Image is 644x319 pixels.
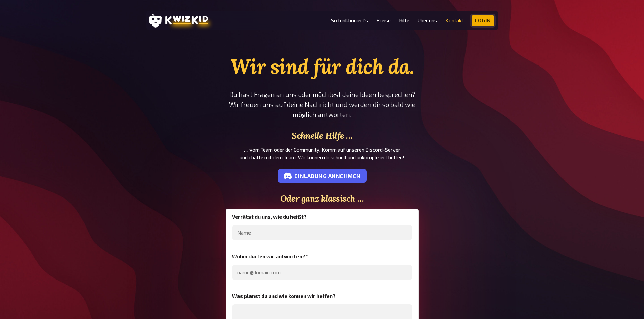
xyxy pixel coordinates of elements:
[472,15,494,26] a: Login
[376,18,391,23] a: Preise
[232,265,412,280] input: name@domain.com
[232,214,307,220] legend: Verrätst du uns, wie du heißt?
[418,18,437,23] a: Über uns
[445,18,463,23] a: Kontakt
[226,131,419,141] h3: Schnelle Hilfe …
[232,293,336,299] legend: Was planst du und wie können wir helfen?
[232,225,412,240] input: Name
[226,89,419,120] p: Du hast Fragen an uns oder möchtest deine Ideen besprechen? Wir freuen uns auf deine Nachricht un...
[399,18,409,23] a: Hilfe
[226,193,419,204] h3: Oder ganz klassisch …
[226,146,419,161] p: … vom Team oder der Community. Komm auf unseren Discord-Server und chatte mit dem Team. Wir könne...
[232,254,308,259] legend: Wohin dürfen wir antworten? *
[278,169,367,183] a: Einladung annehmen
[331,18,368,23] a: So funktioniert's
[226,54,419,79] h1: Wir sind für dich da.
